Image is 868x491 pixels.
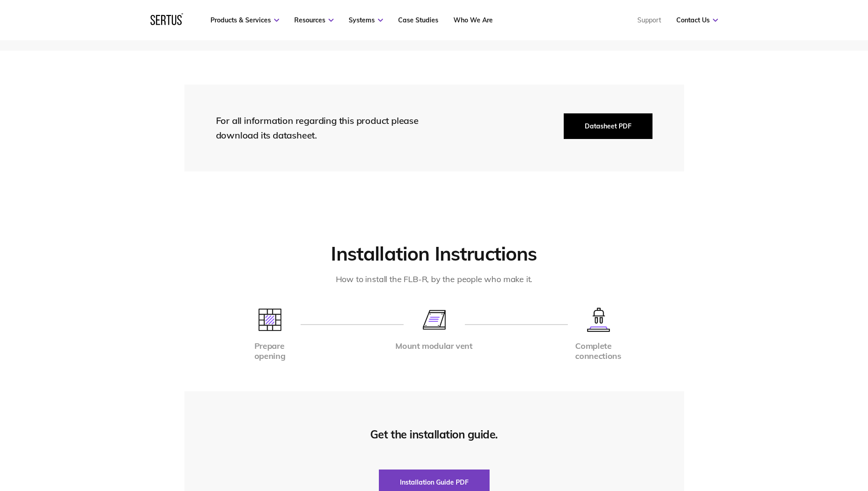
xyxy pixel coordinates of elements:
[676,16,718,24] a: Contact Us
[564,113,652,139] button: Datasheet PDF
[575,341,621,362] div: Complete connections
[210,16,279,24] a: Products & Services
[294,16,334,24] a: Resources
[398,16,438,24] a: Case Studies
[283,273,585,286] div: How to install the FLB-R, by the people who make it.
[254,341,285,362] div: Prepare opening
[453,16,493,24] a: Who We Are
[637,16,661,24] a: Support
[370,427,498,441] div: Get the installation guide.
[395,341,473,352] div: Mount modular vent
[216,113,436,143] div: For all information regarding this product please download its datasheet.
[349,16,383,24] a: Systems
[184,242,684,266] h2: Installation Instructions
